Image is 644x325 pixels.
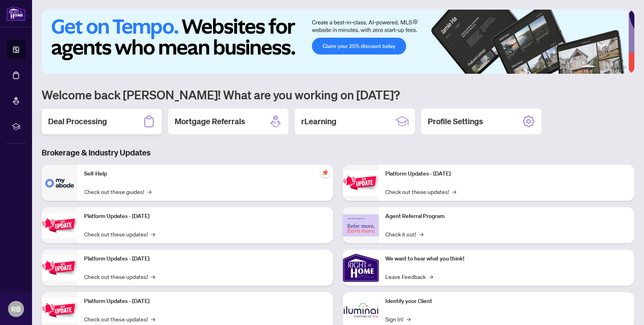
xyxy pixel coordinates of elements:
p: Identify your Client [385,297,628,306]
img: Agent Referral Program [343,214,379,236]
p: Platform Updates - [DATE] [84,254,327,263]
button: 1 [582,66,594,69]
img: Self-Help [42,165,78,201]
a: Check out these updates!→ [385,187,456,196]
p: Platform Updates - [DATE] [84,212,327,221]
button: 4 [610,66,614,69]
button: Open asap [612,297,636,321]
img: Slide 0 [42,10,628,74]
img: logo [6,6,26,21]
span: pushpin [320,168,330,178]
h2: rLearning [301,116,336,127]
p: Self-Help [84,170,327,178]
img: Platform Updates - July 8, 2025 [42,298,78,323]
a: Sign In!→ [385,315,411,323]
button: 2 [598,66,601,69]
a: Check out these updates!→ [84,230,155,238]
h3: Brokerage & Industry Updates [42,147,634,158]
p: Platform Updates - [DATE] [84,297,327,306]
p: Platform Updates - [DATE] [385,170,628,178]
a: Check out these guides!→ [84,187,151,196]
span: → [452,187,456,196]
span: → [151,272,155,281]
a: Check it out!→ [385,230,423,238]
img: Platform Updates - June 23, 2025 [343,170,379,196]
button: 6 [623,66,626,69]
h1: Welcome back [PERSON_NAME]! What are you working on [DATE]? [42,87,634,102]
span: → [429,272,433,281]
button: 5 [617,66,620,69]
h2: Deal Processing [48,116,107,127]
span: → [151,315,155,323]
h2: Mortgage Referrals [175,116,245,127]
p: We want to hear what you think! [385,254,628,263]
span: → [147,187,151,196]
span: → [407,315,411,323]
a: Check out these updates!→ [84,272,155,281]
p: Agent Referral Program [385,212,628,221]
h2: Profile Settings [428,116,483,127]
button: 3 [604,66,607,69]
a: Check out these updates!→ [84,315,155,323]
img: Platform Updates - July 21, 2025 [42,255,78,281]
span: RB [11,303,21,315]
a: Leave Feedback→ [385,272,433,281]
span: → [151,230,155,238]
span: → [419,230,423,238]
img: Platform Updates - September 16, 2025 [42,213,78,238]
img: We want to hear what you think! [343,250,379,286]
